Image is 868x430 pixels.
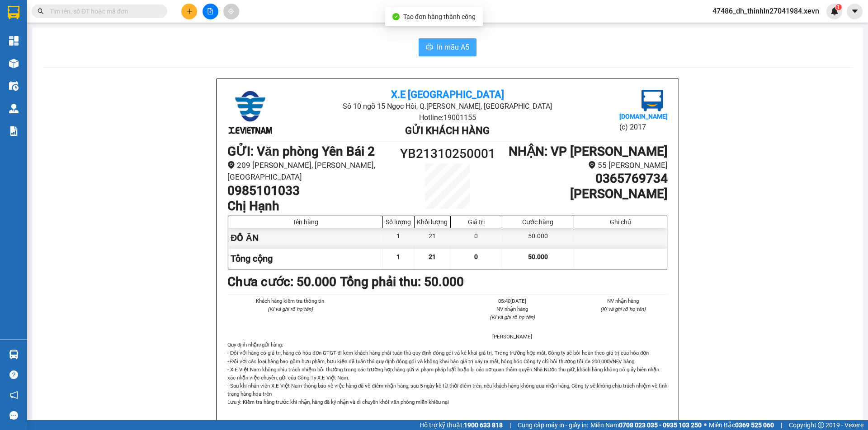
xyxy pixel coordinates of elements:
input: Tìm tên, số ĐT hoặc mã đơn [50,6,156,16]
span: 50.000 [528,253,548,260]
li: Số 10 ngõ 15 Ngọc Hồi, Q.[PERSON_NAME], [GEOGRAPHIC_DATA] [301,101,594,112]
span: 21 [429,253,436,260]
div: Số lượng [385,218,412,226]
span: Hỗ trợ kỹ thuật: [420,420,503,430]
div: ĐỒ ĂN [228,228,383,248]
div: Khối lượng [417,218,448,226]
span: environment [227,161,235,169]
span: printer [426,43,433,52]
div: 1 [383,228,415,248]
div: 0 [451,228,502,248]
li: 05:40[DATE] [467,297,557,305]
span: Tạo đơn hàng thành công [403,13,476,20]
button: file-add [203,4,218,19]
h1: YB21310250001 [392,144,503,164]
h1: [PERSON_NAME] [503,186,668,202]
span: | [781,420,782,430]
strong: 0369 525 060 [735,421,774,429]
img: icon-new-feature [830,7,839,15]
h1: 0985101033 [227,183,392,199]
li: NV nhận hàng [579,297,668,305]
b: NHẬN : VP [PERSON_NAME] [509,144,668,159]
span: In mẫu A5 [437,42,469,53]
span: copyright [818,422,824,428]
span: 1 [837,4,840,10]
button: caret-down [847,4,863,19]
span: aim [228,8,234,14]
h1: Chị Hạnh [227,199,392,214]
img: solution-icon [9,126,19,136]
div: Quy định nhận/gửi hàng : [227,341,668,406]
li: NV nhận hàng [467,305,557,313]
div: 50.000 [502,228,574,248]
li: 209 [PERSON_NAME], [PERSON_NAME], [GEOGRAPHIC_DATA] [227,159,392,183]
span: 47486_dh_thinhln27041984.xevn [705,5,826,17]
button: plus [181,4,197,19]
span: Miền Nam [590,420,702,430]
b: X.E [GEOGRAPHIC_DATA] [391,89,504,100]
button: printerIn mẫu A5 [419,38,476,56]
b: Tổng phải thu: 50.000 [340,274,464,289]
span: check-circle [392,13,400,20]
i: (Kí và ghi rõ họ tên) [268,306,313,312]
div: Tên hàng [231,218,380,226]
span: message [9,411,18,420]
b: Gửi khách hàng [405,125,490,136]
img: warehouse-icon [9,104,19,113]
span: caret-down [851,7,859,15]
i: (Kí và ghi rõ họ tên) [490,314,535,320]
img: dashboard-icon [9,36,19,46]
span: 1 [396,253,400,260]
span: 0 [474,253,478,260]
div: Ghi chú [576,218,665,226]
span: plus [186,8,193,14]
i: (Kí và ghi rõ họ tên) [600,306,646,312]
img: warehouse-icon [9,81,19,91]
div: Cước hàng [505,218,571,226]
span: ⚪️ [704,423,707,427]
span: Miền Bắc [709,420,774,430]
img: logo.jpg [227,90,273,135]
li: Khách hàng kiểm tra thông tin [245,297,335,305]
span: question-circle [9,370,18,379]
div: Giá trị [453,218,500,226]
li: Hotline: 19001155 [301,112,594,123]
b: [DOMAIN_NAME] [619,113,668,120]
div: 21 [415,228,451,248]
button: aim [223,4,239,19]
span: notification [9,391,18,399]
img: logo-vxr [8,6,19,19]
strong: 0708 023 035 - 0935 103 250 [619,421,702,429]
li: [PERSON_NAME] [467,333,557,341]
span: search [38,8,44,14]
img: logo.jpg [642,90,663,111]
li: (c) 2017 [619,121,668,133]
li: 55 [PERSON_NAME] [503,159,668,171]
img: warehouse-icon [9,59,19,68]
b: Chưa cước : 50.000 [227,274,336,289]
sup: 1 [835,4,842,10]
h1: 0365769734 [503,171,668,186]
img: warehouse-icon [9,350,19,359]
p: - Đối với hàng có giá trị, hàng có hóa đơn GTGT đi kèm khách hàng phải tuân thủ quy định đóng gói... [227,349,668,406]
b: GỬI : Văn phòng Yên Bái 2 [227,144,375,159]
span: environment [588,161,596,169]
span: Cung cấp máy in - giấy in: [518,420,588,430]
span: file-add [207,8,213,14]
span: Tổng cộng [231,253,273,264]
span: | [509,420,511,430]
strong: 1900 633 818 [464,421,503,429]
